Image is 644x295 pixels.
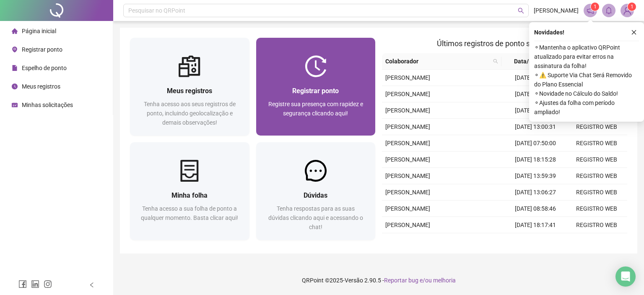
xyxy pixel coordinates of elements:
[505,70,566,86] td: [DATE] 07:47:31
[534,43,639,70] span: ⚬ Mantenha o aplicativo QRPoint atualizado para evitar erros na assinatura da folha!
[505,135,566,151] td: [DATE] 07:50:00
[505,168,566,184] td: [DATE] 13:59:39
[345,277,363,284] span: Versão
[385,91,430,97] span: [PERSON_NAME]
[18,280,27,288] span: facebook
[493,59,498,64] span: search
[534,6,579,15] span: [PERSON_NAME]
[22,83,60,90] span: Meus registros
[89,282,95,288] span: left
[12,65,18,71] span: file
[505,151,566,168] td: [DATE] 18:15:28
[505,57,551,66] span: Data/Hora
[534,89,639,98] span: ⚬ Novidade no Cálculo do Saldo!
[518,8,524,14] span: search
[628,3,636,11] sup: Atualize o seu contato no menu Meus Dados
[22,65,67,71] span: Espelho de ponto
[385,107,430,114] span: [PERSON_NAME]
[534,70,639,89] span: ⚬ ⚠️ Suporte Via Chat Será Removido do Plano Essencial
[385,156,430,163] span: [PERSON_NAME]
[385,74,430,81] span: [PERSON_NAME]
[385,123,430,130] span: [PERSON_NAME]
[566,119,627,135] td: REGISTRO WEB
[12,47,18,52] span: environment
[501,53,561,70] th: Data/Hora
[304,191,327,199] span: Dúvidas
[587,7,594,14] span: notification
[566,151,627,168] td: REGISTRO WEB
[385,222,430,228] span: [PERSON_NAME]
[505,184,566,201] td: [DATE] 13:06:27
[130,38,249,136] a: Meus registrosTenha acesso aos seus registros de ponto, incluindo geolocalização e demais observa...
[12,28,18,34] span: home
[505,102,566,119] td: [DATE] 13:59:53
[605,7,613,14] span: bell
[505,233,566,250] td: [DATE] 14:07:41
[566,233,627,250] td: REGISTRO WEB
[385,57,490,66] span: Colaborador
[566,168,627,184] td: REGISTRO WEB
[566,184,627,201] td: REGISTRO WEB
[385,172,430,179] span: [PERSON_NAME]
[385,205,430,212] span: [PERSON_NAME]
[130,142,249,240] a: Minha folhaTenha acesso a sua folha de ponto a qualquer momento. Basta clicar aqui!
[22,28,56,34] span: Página inicial
[292,87,339,95] span: Registrar ponto
[12,102,18,108] span: schedule
[615,266,636,287] div: Open Intercom Messenger
[566,217,627,233] td: REGISTRO WEB
[268,205,363,230] span: Tenha respostas para as suas dúvidas clicando aqui e acessando o chat!
[22,102,73,108] span: Minhas solicitações
[534,28,564,37] span: Novidades !
[256,142,376,240] a: DúvidasTenha respostas para as suas dúvidas clicando aqui e acessando o chat!
[22,46,62,53] span: Registrar ponto
[141,205,238,221] span: Tenha acesso a sua folha de ponto a qualquer momento. Basta clicar aqui!
[44,280,52,288] span: instagram
[167,87,212,95] span: Meus registros
[12,84,18,89] span: clock-circle
[631,29,637,35] span: close
[384,277,456,284] span: Reportar bug e/ou melhoria
[171,191,208,199] span: Minha folha
[566,135,627,151] td: REGISTRO WEB
[491,55,500,68] span: search
[268,101,363,117] span: Registre sua presença com rapidez e segurança clicando aqui!
[437,39,572,48] span: Últimos registros de ponto sincronizados
[31,280,39,288] span: linkedin
[594,4,597,10] span: 1
[256,38,376,136] a: Registrar pontoRegistre sua presença com rapidez e segurança clicando aqui!
[621,4,634,17] img: 92198
[505,201,566,217] td: [DATE] 08:58:46
[113,266,644,295] footer: QRPoint © 2025 - 2.90.5 -
[144,101,236,126] span: Tenha acesso aos seus registros de ponto, incluindo geolocalização e demais observações!
[385,189,430,196] span: [PERSON_NAME]
[631,4,634,10] span: 1
[566,201,627,217] td: REGISTRO WEB
[505,119,566,135] td: [DATE] 13:00:31
[591,3,599,11] sup: 1
[505,217,566,233] td: [DATE] 18:17:41
[534,98,639,117] span: ⚬ Ajustes da folha com período ampliado!
[385,140,430,146] span: [PERSON_NAME]
[505,86,566,102] td: [DATE] 18:14:20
